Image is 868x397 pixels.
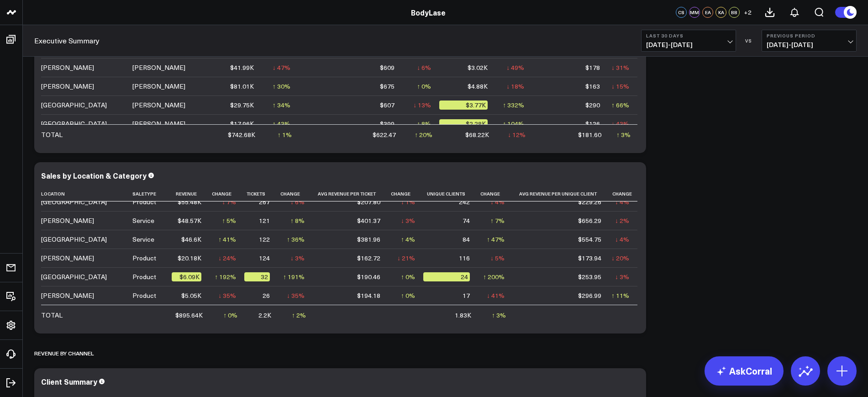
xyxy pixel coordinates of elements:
th: Unique Clients [423,186,478,201]
div: ↑ 192% [215,272,236,281]
div: [GEOGRAPHIC_DATA] [41,119,107,128]
div: $401.37 [357,216,380,225]
div: 17 [463,291,470,300]
div: $229.26 [578,197,601,206]
div: ↓ 18% [506,82,524,91]
div: $399 [380,119,395,128]
a: Executive Summary [34,36,100,46]
div: ↑ 3% [492,311,506,320]
div: [PERSON_NAME] [132,63,185,72]
div: $5.05K [181,291,201,300]
div: [PERSON_NAME] [41,82,94,91]
div: 26 [263,291,270,300]
div: $607 [380,101,395,110]
div: TOTAL [41,311,63,320]
div: ↑ 0% [401,291,415,300]
div: TOTAL [41,130,63,139]
div: $3.02K [468,63,488,72]
div: $173.94 [578,254,601,263]
div: ↑ 104% [503,119,524,128]
th: Change [389,186,423,201]
div: ↑ 0% [223,311,237,320]
div: $55.48K [178,197,201,206]
div: Product [132,197,156,206]
div: $6.09K [172,272,202,281]
div: [GEOGRAPHIC_DATA] [41,101,107,110]
span: + 2 [744,9,752,16]
a: AskCorral [705,356,784,386]
div: $675 [380,82,395,91]
div: $656.29 [578,216,601,225]
div: ↓ 24% [218,254,236,263]
div: ↓ 35% [218,291,236,300]
div: [PERSON_NAME] [132,101,185,110]
div: Product [132,254,156,263]
div: $609 [380,63,395,72]
div: $29.75K [230,101,254,110]
div: Service [132,216,154,225]
span: [DATE] - [DATE] [646,41,731,48]
th: Revenue [172,186,210,201]
div: ↓ 31% [611,63,629,72]
div: [GEOGRAPHIC_DATA] [41,235,107,244]
div: Revenue by Channel [34,343,94,364]
th: Avg Revenue Per Unique Client [513,186,610,201]
div: ↓ 6% [290,197,305,206]
div: ↑ 30% [273,82,290,91]
div: ↑ 7% [490,216,505,225]
button: +2 [742,7,753,18]
b: Last 30 Days [646,33,731,38]
div: 24 [423,272,470,281]
div: $162.72 [357,254,380,263]
div: Sales by Location & Category [41,170,147,180]
div: ↓ 41% [487,291,505,300]
div: $163 [585,82,600,91]
button: Previous Period[DATE]-[DATE] [762,30,857,52]
div: ↑ 5% [222,216,236,225]
div: Client Summary [41,376,97,386]
div: ↓ 21% [397,254,415,263]
div: $68.22K [465,130,489,139]
div: 74 [463,216,470,225]
div: 124 [259,254,270,263]
div: ↓ 12% [508,130,526,139]
div: [GEOGRAPHIC_DATA] [41,197,107,206]
div: 32 [244,272,270,281]
div: ↑ 36% [287,235,305,244]
th: Change [278,186,313,201]
div: $296.99 [578,291,601,300]
div: $207.80 [357,197,380,206]
div: ↓ 7% [222,197,236,206]
div: BB [729,7,740,18]
div: 2.2K [258,311,271,320]
div: 122 [259,235,270,244]
div: $81.01K [230,82,254,91]
div: $46.6K [181,235,201,244]
div: $4.88K [468,82,488,91]
div: $742.68K [228,130,255,139]
div: ↓ 35% [287,291,305,300]
div: ↑ 2% [292,311,306,320]
div: ↓ 2% [615,216,629,225]
div: ↑ 3% [616,130,631,139]
th: Change [610,186,637,201]
div: KA [715,7,726,18]
div: 267 [259,197,270,206]
div: ↑ 66% [611,101,629,110]
div: ↑ 200% [483,272,505,281]
div: $190.46 [357,272,380,281]
div: 116 [459,254,470,263]
div: ↑ 4% [401,235,415,244]
div: EA [702,7,713,18]
div: Product [132,291,156,300]
div: $194.18 [357,291,380,300]
div: ↓ 4% [490,197,505,206]
div: $554.75 [578,235,601,244]
div: ↑ 1% [278,130,292,139]
th: Tickets [244,186,278,201]
div: $178 [585,63,600,72]
div: ↑ 20% [415,130,432,139]
div: MM [689,7,700,18]
div: VS [741,38,757,43]
div: $41.99K [230,63,254,72]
